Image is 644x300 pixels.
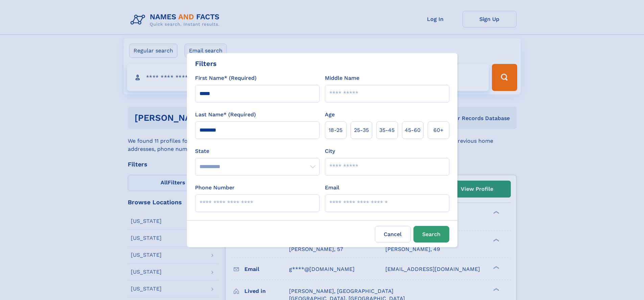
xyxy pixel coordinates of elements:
label: Middle Name [325,74,359,82]
span: 25‑35 [354,126,369,134]
label: Age [325,111,335,119]
label: Last Name* (Required) [195,111,256,119]
div: Filters [195,59,217,69]
label: State [195,147,319,155]
label: Email [325,184,339,192]
span: 60+ [433,126,444,134]
label: First Name* (Required) [195,74,257,82]
span: 35‑45 [379,126,395,134]
label: Cancel [375,226,411,243]
span: 18‑25 [329,126,342,134]
button: Search [413,226,449,243]
span: 45‑60 [405,126,421,134]
label: Phone Number [195,184,235,192]
label: City [325,147,335,155]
